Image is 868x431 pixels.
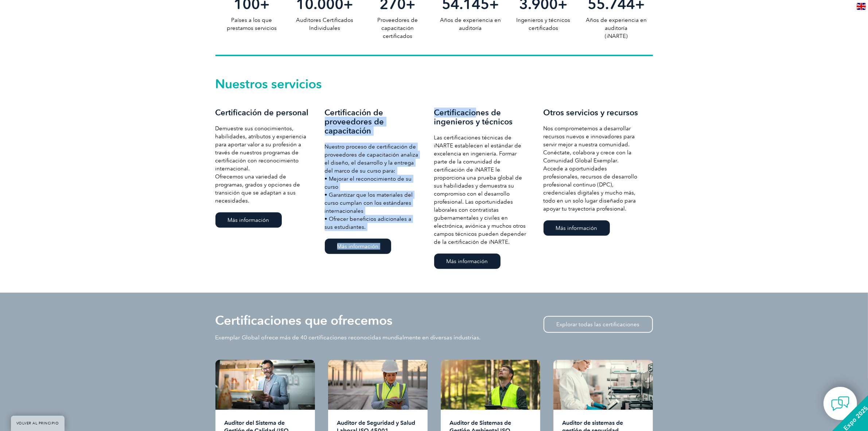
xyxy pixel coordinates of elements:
a: Más información [215,212,282,228]
font: Años de experiencia en auditoría [586,17,647,31]
font: • Garantizar que los materiales del curso cumplan con los estándares internacionales [325,192,413,214]
font: Más información [337,243,379,250]
font: Exemplar Global ofrece más de 40 certificaciones reconocidas mundialmente en diversas industrias. [215,334,481,341]
font: Ofrecemos una variedad de programas, grados y opciones de transición que se adaptan a sus necesid... [215,173,300,204]
img: contact-chat.png [831,395,849,413]
font: Años de experiencia en auditoría [440,17,501,31]
font: Demuestre sus conocimientos, habilidades, atributos y experiencia para aportar valor a su profesi... [215,125,307,172]
a: Más información [434,254,501,269]
font: Ingenieros y técnicos certificados [516,17,570,31]
a: Más información [544,220,610,236]
font: • Mejorar el reconocimiento de su curso [325,176,412,190]
font: Las certificaciones técnicas de iNARTE establecen el estándar de excelencia en ingeniería. Formar... [434,134,526,245]
font: (iNARTE) [605,33,628,39]
font: • Ofrecer beneficios adicionales a sus estudiantes. [325,216,412,230]
font: Certificación de personal [215,108,309,118]
font: Otros servicios y recursos [544,108,638,118]
font: Nuestro proceso de certificación de proveedores de capacitación analiza el diseño, el desarrollo ... [325,143,419,174]
font: Certificación de proveedores de capacitación [325,108,384,136]
font: Países a los que prestamos servicios [227,17,277,31]
font: Explorar todas las certificaciones [557,321,640,328]
a: VOLVER AL PRINCIPIO [11,416,65,431]
font: Más información [228,217,269,223]
font: Auditores Certificados Individuales [296,17,353,31]
img: en [857,3,866,10]
font: Nuestros servicios [215,76,322,92]
font: Certificaciones que ofrecemos [215,313,393,328]
font: Proveedores de capacitación certificados [377,17,418,39]
font: Certificaciones de ingenieros y técnicos [434,108,513,127]
a: Más información [325,239,391,254]
font: Nos comprometemos a desarrollar recursos nuevos e innovadores para servir mejor a nuestra comunid... [544,125,638,212]
font: VOLVER AL PRINCIPIO [16,421,59,426]
font: Más información [556,225,598,231]
font: Más información [447,258,488,265]
a: Explorar todas las certificaciones [544,316,653,333]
